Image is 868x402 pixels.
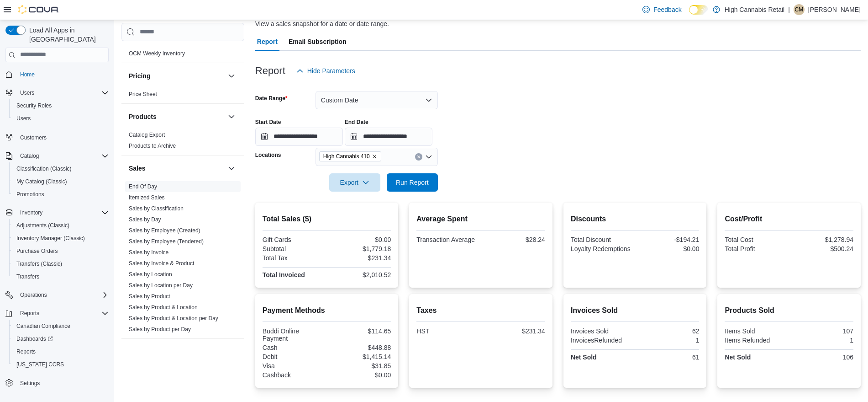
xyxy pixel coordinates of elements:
[637,245,700,252] div: $0.00
[129,271,172,278] a: Sales by Location
[795,4,804,15] span: CM
[725,214,853,225] h2: Cost/Profit
[129,238,204,245] span: Sales by Employee (Tendered)
[689,5,708,15] input: Dark Mode
[18,5,59,14] img: Cova
[416,214,545,225] h2: Average Spent
[293,62,359,80] button: Hide Parameters
[263,362,325,370] div: Visa
[129,326,191,332] a: Sales by Product per Day
[316,91,438,109] button: Custom Date
[725,327,787,335] div: Items Sold
[129,205,184,212] span: Sales by Classification
[13,100,55,111] a: Security Roles
[16,178,67,185] span: My Catalog (Classic)
[425,153,432,161] button: Open list of options
[263,305,391,316] h2: Payment Methods
[13,346,109,357] span: Reports
[9,232,112,245] button: Inventory Manager (Classic)
[16,115,31,122] span: Users
[129,164,146,173] h3: Sales
[16,348,36,355] span: Reports
[13,176,109,187] span: My Catalog (Classic)
[416,305,545,316] h2: Taxes
[255,19,389,29] div: View a sales snapshot for a date or date range.
[226,163,237,174] button: Sales
[637,327,700,335] div: 62
[13,176,71,187] a: My Catalog (Classic)
[129,238,204,245] a: Sales by Employee (Tendered)
[2,86,112,99] button: Users
[289,32,347,51] span: Email Subscription
[255,65,285,76] h3: Report
[16,273,39,280] span: Transfers
[329,236,391,243] div: $0.00
[129,216,161,223] span: Sales by Day
[9,112,112,125] button: Users
[794,4,805,15] div: Chris Macdonald
[329,353,391,360] div: $1,415.14
[571,214,700,225] h2: Discounts
[129,249,168,256] span: Sales by Invoice
[20,380,40,387] span: Settings
[2,376,112,390] button: Settings
[263,371,325,379] div: Cashback
[16,361,64,368] span: [US_STATE] CCRS
[16,150,109,161] span: Catalog
[13,246,62,257] a: Purchase Orders
[13,189,48,200] a: Promotions
[129,112,157,121] h3: Products
[16,87,109,98] span: Users
[329,173,380,192] button: Export
[16,69,38,80] a: Home
[129,112,224,121] button: Products
[263,271,305,279] strong: Total Invoiced
[129,194,165,201] a: Itemized Sales
[725,236,787,243] div: Total Cost
[9,332,112,345] a: Dashboards
[129,91,157,98] span: Price Sheet
[263,327,325,342] div: Buddi Online Payment
[9,99,112,112] button: Security Roles
[257,32,278,51] span: Report
[345,128,432,146] input: Press the down key to open a popover containing a calendar.
[13,258,66,269] a: Transfers (Classic)
[637,354,700,361] div: 61
[129,260,194,267] span: Sales by Invoice & Product
[13,113,34,124] a: Users
[483,236,545,243] div: $28.24
[263,236,325,243] div: Gift Cards
[2,206,112,219] button: Inventory
[329,371,391,379] div: $0.00
[16,378,43,389] a: Settings
[725,245,787,252] div: Total Profit
[20,291,47,299] span: Operations
[16,308,43,319] button: Reports
[16,207,109,218] span: Inventory
[13,333,109,344] span: Dashboards
[307,66,355,75] span: Hide Parameters
[725,4,785,15] p: High Cannabis Retail
[16,131,109,143] span: Customers
[791,236,853,243] div: $1,278.94
[255,95,288,102] label: Date Range
[13,163,75,174] a: Classification (Classic)
[129,183,157,190] span: End Of Day
[13,271,43,282] a: Transfers
[387,173,438,192] button: Run Report
[129,260,194,267] a: Sales by Invoice & Product
[571,305,700,316] h2: Invoices Sold
[16,289,51,300] button: Operations
[129,132,165,138] a: Catalog Export
[129,50,185,57] a: OCM Weekly Inventory
[129,71,150,80] h3: Pricing
[329,344,391,351] div: $448.88
[255,128,343,146] input: Press the down key to open a popover containing a calendar.
[16,150,42,161] button: Catalog
[20,89,34,96] span: Users
[571,354,597,361] strong: Net Sold
[20,152,39,160] span: Catalog
[13,258,109,269] span: Transfers (Classic)
[323,152,370,161] span: High Cannabis 410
